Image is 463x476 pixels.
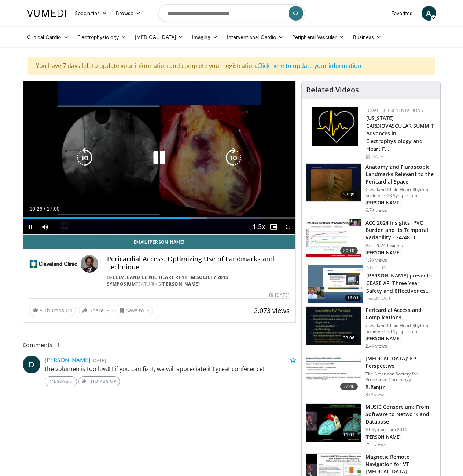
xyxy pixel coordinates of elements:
img: Cleveland Clinic Heart Rhythm Society 2015 Symposium [29,255,78,273]
img: 29d17c94-a9a0-444c-bdc7-1277972b3693.150x105_q85_crop-smart_upscale.jpg [306,404,361,442]
a: Clinical Cardio [23,30,73,44]
a: Click here to update your information [257,62,361,70]
div: Progress Bar [23,217,295,219]
button: Share [79,305,113,316]
p: [PERSON_NAME] [365,434,436,440]
p: 1.9K views [365,257,387,263]
div: [DATE] [366,153,434,160]
span: / [44,206,45,212]
a: 8 Thumbs Up [29,305,76,316]
span: Comments 1 [23,340,296,350]
img: T6d-rUZNqcn4uJqH4xMDoxOmdtO40mAx.150x105_q85_crop-smart_upscale.jpg [306,164,361,202]
p: ACC 2024 Insights [365,243,436,248]
h3: MUSIC Consortium: From Software to Network and Database [365,403,436,425]
span: 16:01 [345,295,361,301]
button: Fullscreen [281,219,295,234]
span: 33:39 [340,191,358,199]
a: Business [349,30,386,44]
img: VuMedi Logo [27,10,66,17]
button: Playback Rate [251,219,266,234]
p: 334 views [365,392,386,397]
img: Avatar [81,255,98,273]
a: AtriCure [366,265,387,271]
a: [PERSON_NAME] [161,281,200,287]
a: Imaging [188,30,223,44]
a: [US_STATE] CARDIOVASCULAR SUMMIT Advances in Electrophysiology and Heart F… [366,115,434,152]
span: 2,073 views [254,306,290,315]
h4: Pericardial Access: Optimizing Use of Landmarks and Technique [107,255,290,271]
a: Electrophysiology [73,30,131,44]
a: Thumbs Up [78,376,120,386]
small: [DATE] [92,357,106,364]
p: VT Symposium 2016 [365,427,436,433]
img: da3c98c4-d062-49bd-8134-261ef6e55c19.150x105_q85_crop-smart_upscale.jpg [308,265,363,303]
p: Cleveland Clinic Heart Rhythm Society 2013 Symposium [365,323,436,334]
button: Save to [115,305,153,316]
h3: Magnetic Remote Navigation for VT [MEDICAL_DATA] [365,453,436,475]
h3: [MEDICAL_DATA]: EP Perspective [365,355,436,370]
a: [PERSON_NAME] [45,356,90,364]
a: [PERSON_NAME] presents CEASE AF: Three Year Safety and Effectivenes… [366,272,432,294]
video-js: Video Player [23,81,295,235]
p: 6.7K views [365,207,387,213]
a: 33:06 Pericardial Access and Complications Cleveland Clinic Heart Rhythm Society 2013 Symposium [... [306,306,436,349]
a: A [422,6,436,21]
a: Interventional Cardio [223,30,288,44]
span: 8 [40,307,43,314]
a: Message [45,376,77,386]
a: N. Doll [376,295,390,301]
h3: Anatomy and Fluroscopic Landmarks Relevant to the Pericardial Space [365,163,436,185]
a: [MEDICAL_DATA] [131,30,188,44]
a: 33:39 Anatomy and Fluroscopic Landmarks Relevant to the Pericardial Space Cleveland Clinic Heart ... [306,163,436,213]
p: [PERSON_NAME] [365,250,436,256]
a: 11:01 MUSIC Consortium: From Software to Network and Database VT Symposium 2016 [PERSON_NAME] 251... [306,403,436,447]
h3: ACC 2024 Insights: PVC Burden and Its Temporal Variability - 24/48 H… [365,219,436,241]
span: 17:00 [47,206,59,212]
p: Cleveland Clinic Heart Rhythm Society 2013 Symposium [365,187,436,199]
a: 32:46 [MEDICAL_DATA]: EP Perspective The American Society for Preventive Cardiology R. Ranjan 334... [306,355,436,397]
span: 32:46 [340,383,358,390]
span: 11:01 [340,431,358,439]
h4: Related Videos [306,86,359,94]
a: Browse [111,6,145,21]
h3: Pericardial Access and Complications [365,306,436,321]
a: Favorites [387,6,417,21]
p: [PERSON_NAME] [365,200,436,206]
p: 251 views [365,442,386,447]
p: the volumen is too low!!!! if you can fix it, we will appreciate it!! great conference!! [45,364,296,373]
a: 20:10 ACC 2024 Insights: PVC Burden and Its Temporal Variability - 24/48 H… ACC 2024 Insights [PE... [306,219,436,263]
p: 2.4K views [365,343,387,349]
a: Specialties [70,6,112,21]
div: [DATE] [269,292,289,298]
button: Mute [38,219,52,234]
span: 10:26 [30,206,43,212]
div: Didactic Presentations [366,107,434,114]
span: 20:10 [340,247,358,254]
button: Pause [23,219,38,234]
a: 16:01 [308,265,363,303]
img: f0edc991-65ed-420d-a4e4-05c050d183dc.150x105_q85_crop-smart_upscale.jpg [306,355,361,393]
span: 33:06 [340,334,358,342]
img: cbd07656-10dd-45e3-bda0-243d5c95e0d6.150x105_q85_crop-smart_upscale.jpg [306,219,361,258]
p: R. Ranjan [365,384,436,390]
p: [PERSON_NAME] [365,336,436,342]
a: D [23,356,40,373]
a: Cleveland Clinic Heart Rhythm Society 2015 Symposium [107,274,228,287]
button: Enable picture-in-picture mode [266,219,281,234]
img: 1860aa7a-ba06-47e3-81a4-3dc728c2b4cf.png.150x105_q85_autocrop_double_scale_upscale_version-0.2.png [312,107,358,146]
img: FvtxLS_fKUa2tYAH4xMDoxOmdtO40mAx.150x105_q85_crop-smart_upscale.jpg [306,307,361,345]
a: Email [PERSON_NAME] [23,235,295,249]
div: By FEATURING [107,274,290,287]
div: Feat. [366,295,434,302]
a: Peripheral Vascular [288,30,348,44]
input: Search topics, interventions [158,4,305,22]
div: You have 7 days left to update your information and complete your registration. [28,57,435,75]
p: The American Society for Preventive Cardiology [365,371,436,383]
